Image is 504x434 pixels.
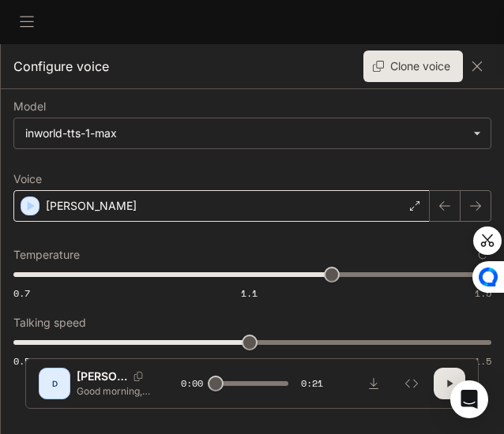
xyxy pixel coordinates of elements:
[13,249,80,260] p: Temperature
[475,286,491,300] span: 1.5
[77,384,152,398] p: Good morning, viewers, and welcome back to Physics News Network [DATE] top story: Our lab team in...
[181,376,203,391] span: 0:00
[363,51,463,82] button: Clone voice
[13,354,30,368] span: 0.5
[127,372,149,381] button: Copy Voice ID
[475,354,491,368] span: 1.5
[13,286,30,300] span: 0.7
[396,368,427,399] button: Inspect
[241,286,258,300] span: 1.1
[13,174,42,185] p: Voice
[14,118,491,148] div: inworld-tts-1-max
[77,369,127,384] p: [PERSON_NAME]
[450,380,488,418] div: Open Intercom Messenger
[13,101,46,112] p: Model
[301,376,323,391] span: 0:21
[13,57,109,76] p: Configure voice
[42,371,67,396] div: D
[13,317,86,328] p: Talking speed
[46,198,137,214] p: [PERSON_NAME]
[358,368,389,399] button: Download audio
[13,8,41,36] button: open drawer
[474,246,491,264] button: Reset to default
[25,125,465,141] div: inworld-tts-1-max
